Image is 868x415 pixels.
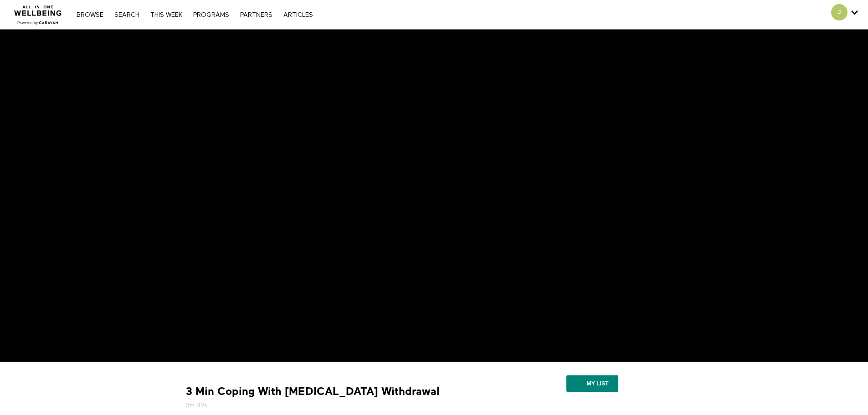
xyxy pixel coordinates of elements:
a: Browse [72,12,108,18]
button: My list [566,375,618,392]
a: Search [110,12,144,18]
h5: 3m 42s [186,401,491,410]
a: ARTICLES [279,12,318,18]
a: PARTNERS [236,12,277,18]
a: PROGRAMS [189,12,234,18]
a: THIS WEEK [146,12,187,18]
strong: 3 Min Coping With [MEDICAL_DATA] Withdrawal [186,384,439,399]
nav: Primary [72,10,317,19]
